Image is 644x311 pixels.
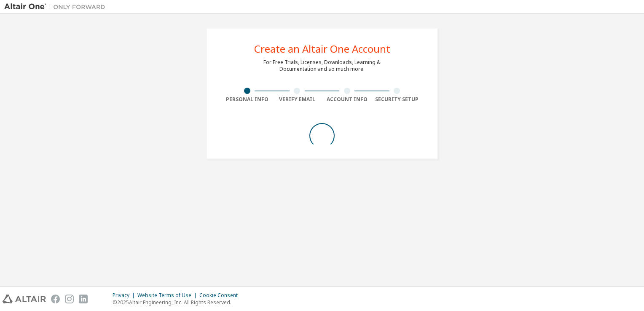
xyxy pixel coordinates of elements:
[51,295,60,303] img: facebook.svg
[263,59,381,72] div: For Free Trials, Licenses, Downloads, Learning & Documentation and so much more.
[113,292,137,299] div: Privacy
[137,292,199,299] div: Website Terms of Use
[199,292,243,299] div: Cookie Consent
[222,96,272,103] div: Personal Info
[322,96,372,103] div: Account Info
[254,44,390,54] div: Create an Altair One Account
[372,96,422,103] div: Security Setup
[65,295,74,303] img: instagram.svg
[113,299,243,306] p: © 2025 Altair Engineering, Inc. All Rights Reserved.
[3,295,46,303] img: altair_logo.svg
[4,3,110,11] img: Altair One
[272,96,322,103] div: Verify Email
[79,295,88,303] img: linkedin.svg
